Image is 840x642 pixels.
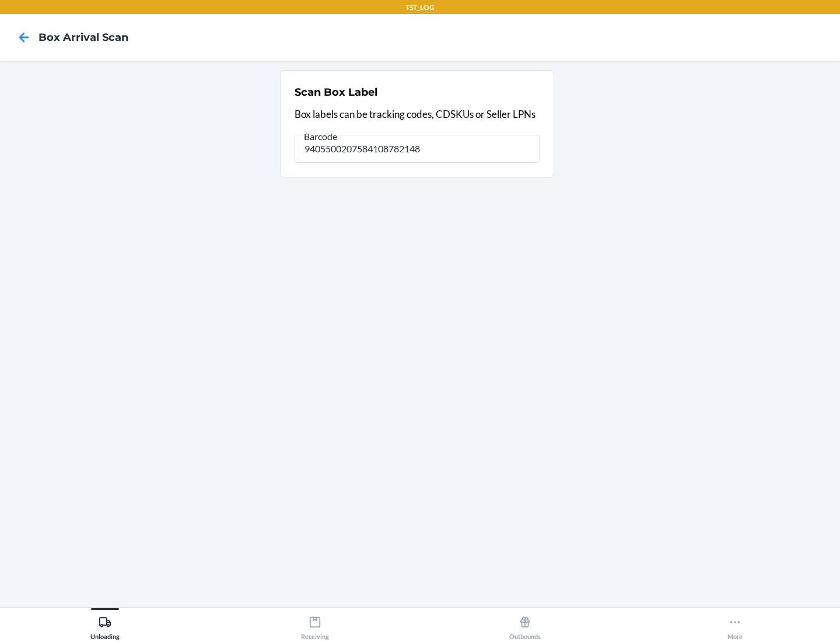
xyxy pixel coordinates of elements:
[38,30,128,45] h4: Box Arrival Scan
[295,107,540,122] p: Box labels can be tracking codes, CDSKUs or Seller LPNs
[727,611,743,640] div: More
[405,2,435,13] p: TST_LOG
[295,135,540,163] input: Barcode
[210,608,420,640] button: Receiving
[90,611,120,640] div: Unloading
[420,608,630,640] button: Outbounds
[509,611,541,640] div: Outbounds
[301,611,329,640] div: Receiving
[295,85,377,100] h2: Scan Box Label
[630,608,840,640] button: More
[302,131,339,142] span: Barcode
